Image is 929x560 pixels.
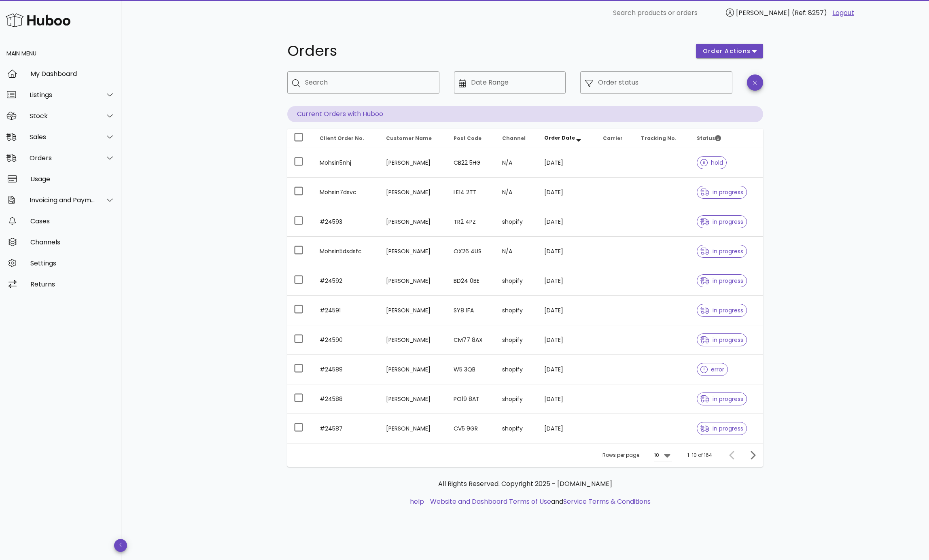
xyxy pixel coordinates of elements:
td: BD24 0BE [447,266,496,296]
p: All Rights Reserved. Copyright 2025 - [DOMAIN_NAME] [294,479,757,489]
td: CM77 8AX [447,325,496,355]
th: Order Date: Sorted descending. Activate to remove sorting. [538,129,596,148]
td: shopify [496,207,538,237]
td: #24587 [313,414,380,443]
td: [PERSON_NAME] [380,325,447,355]
td: PO19 8AT [447,384,496,414]
a: Service Terms & Conditions [563,497,651,506]
span: in progress [700,219,743,225]
a: help [410,497,424,506]
td: [DATE] [538,384,596,414]
span: (Ref: 8257) [792,8,827,17]
td: #24590 [313,325,380,355]
span: in progress [700,396,743,402]
span: in progress [700,278,743,284]
div: Channels [30,238,115,246]
td: [PERSON_NAME] [380,148,447,178]
span: hold [700,160,723,165]
div: 10 [654,452,659,459]
div: 10Rows per page: [654,449,672,462]
span: in progress [700,248,743,254]
td: [PERSON_NAME] [380,178,447,207]
div: Invoicing and Payments [30,196,95,204]
span: in progress [700,337,743,343]
td: [DATE] [538,178,596,207]
span: [PERSON_NAME] [736,8,790,17]
span: Post Code [454,135,481,142]
span: Status [697,135,721,142]
td: #24591 [313,296,380,325]
td: LE14 2TT [447,178,496,207]
td: TR2 4PZ [447,207,496,237]
td: shopify [496,266,538,296]
span: Order Date [544,134,575,141]
td: [DATE] [538,207,596,237]
button: order actions [696,44,763,58]
th: Tracking No. [634,129,690,148]
td: #24589 [313,355,380,384]
div: Returns [30,280,115,288]
div: Rows per page: [602,443,672,467]
button: Next page [745,448,760,462]
td: shopify [496,325,538,355]
a: Website and Dashboard Terms of Use [430,497,551,506]
img: Huboo Logo [6,11,70,29]
li: and [427,497,651,507]
td: [DATE] [538,355,596,384]
div: Settings [30,259,115,267]
h1: Orders [287,44,686,58]
td: shopify [496,384,538,414]
td: #24593 [313,207,380,237]
td: [DATE] [538,414,596,443]
td: N/A [496,178,538,207]
td: N/A [496,237,538,266]
td: #24592 [313,266,380,296]
td: OX26 4US [447,237,496,266]
td: [DATE] [538,266,596,296]
td: [PERSON_NAME] [380,237,447,266]
th: Post Code [447,129,496,148]
div: Cases [30,217,115,225]
td: N/A [496,148,538,178]
td: Mohsin7dsvc [313,178,380,207]
td: #24588 [313,384,380,414]
th: Carrier [596,129,634,148]
td: Mohsin5nhj [313,148,380,178]
td: shopify [496,355,538,384]
td: [DATE] [538,325,596,355]
div: Stock [30,112,95,120]
div: Sales [30,133,95,141]
span: error [700,367,724,372]
td: CV5 9GR [447,414,496,443]
div: My Dashboard [30,70,115,78]
span: Customer Name [386,135,432,142]
span: Client Order No. [320,135,364,142]
th: Client Order No. [313,129,380,148]
div: 1-10 of 164 [687,452,712,459]
td: [PERSON_NAME] [380,207,447,237]
td: [PERSON_NAME] [380,266,447,296]
td: shopify [496,414,538,443]
span: in progress [700,426,743,431]
td: CB22 5HG [447,148,496,178]
span: in progress [700,308,743,313]
td: [DATE] [538,148,596,178]
td: [PERSON_NAME] [380,355,447,384]
td: SY8 1FA [447,296,496,325]
td: shopify [496,296,538,325]
th: Status [690,129,763,148]
td: [PERSON_NAME] [380,384,447,414]
p: Current Orders with Huboo [287,106,763,122]
td: [PERSON_NAME] [380,414,447,443]
span: Carrier [603,135,623,142]
a: Logout [833,8,854,18]
td: [DATE] [538,237,596,266]
td: Mohsin5dsdsfc [313,237,380,266]
th: Channel [496,129,538,148]
span: in progress [700,189,743,195]
td: [DATE] [538,296,596,325]
span: Channel [502,135,526,142]
div: Listings [30,91,95,99]
td: W5 3QB [447,355,496,384]
span: order actions [702,47,751,55]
